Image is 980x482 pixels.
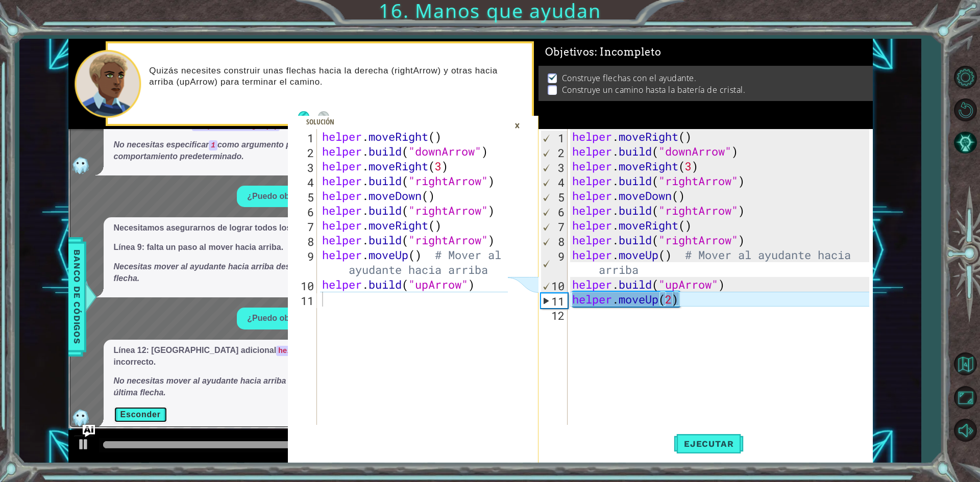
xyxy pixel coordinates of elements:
[301,117,339,127] div: Solución
[541,160,568,175] div: 3
[562,72,697,84] p: Construye flechas con el ayudante.
[541,175,568,190] div: 4
[290,175,317,190] div: 4
[541,308,568,323] div: 12
[70,408,91,428] img: AI
[73,435,94,456] button: Ctrl + P: Play
[290,293,317,308] div: 11
[541,234,568,249] div: 8
[290,205,317,219] div: 6
[548,72,558,81] img: Check mark for checkbox
[114,345,386,368] p: Línea 12: [GEOGRAPHIC_DATA] adicional es incorrecto.
[70,155,91,175] img: AI
[562,84,745,95] p: Construye un camino hasta la batería de cristal.
[114,140,376,161] em: No necesitas especificar como argumento porque moverse es el comportamiento predeterminado.
[541,131,568,145] div: 1
[290,145,317,160] div: 2
[290,249,317,278] div: 9
[545,46,661,59] span: Objetivos
[541,278,568,293] div: 10
[290,278,317,293] div: 10
[114,407,167,423] button: Esconder
[83,425,95,437] button: Ask AI
[950,95,980,125] button: Reiniciar nivel
[114,222,386,234] p: Necesitamos asegurarnos de lograr todos los objetivos del nivel.
[69,244,85,349] span: Banco de códigos
[290,160,317,175] div: 3
[290,219,317,234] div: 7
[509,117,525,134] div: ×
[950,348,980,382] a: Volver al mapa
[595,46,661,58] span: : Incompleto
[114,376,380,397] em: No necesitas mover al ayudante hacia arriba después de construir la última flecha.
[290,234,317,249] div: 8
[674,439,744,449] span: Ejecutar
[674,427,744,461] button: Shift+Enter: Ejecutar el código.
[290,190,317,205] div: 5
[247,191,352,202] p: ¿Puedo obtener una pista?
[247,313,352,324] p: ¿Puedo obtener una pista?
[541,145,568,160] div: 2
[209,140,217,150] code: 1
[950,349,980,379] button: Volver al mapa
[541,293,568,308] div: 11
[541,205,568,219] div: 6
[541,190,568,205] div: 5
[950,128,980,158] button: Pista IA
[541,249,568,278] div: 9
[950,63,980,92] button: Opciones de nivel
[290,131,317,145] div: 1
[276,346,351,356] code: helper.moveUp(2)
[114,242,386,253] p: Línea 9: falta un paso al mover hacia arriba.
[950,383,980,413] button: Maximizar navegador
[541,219,568,234] div: 7
[950,416,980,445] button: Sonido apagado
[114,262,368,283] em: Necesitas mover al ayudante hacia arriba después de construir la flecha.
[149,65,524,88] p: Quizás necesites construir unas flechas hacia la derecha (rightArrow) y otras hacia arriba (upArr...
